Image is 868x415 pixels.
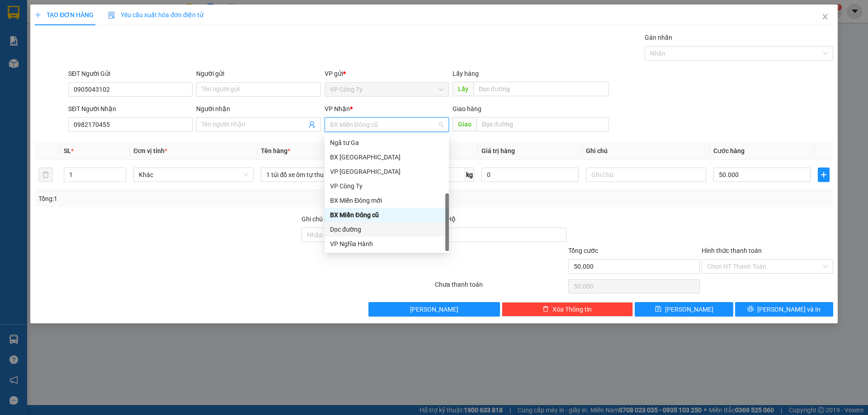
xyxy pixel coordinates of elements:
label: Hình thức thanh toán [702,247,762,254]
button: delete [38,168,53,182]
button: printer[PERSON_NAME] và In [735,302,833,317]
span: plus [35,12,41,18]
span: up [118,169,124,175]
span: Thu Hộ [435,215,456,223]
div: Dọc đường [325,222,449,237]
span: save [655,306,661,313]
div: BX Miền Đông mới [325,193,449,208]
span: [PERSON_NAME] [410,304,458,314]
input: Dọc đường [476,117,609,131]
span: Tổng cước [568,247,598,254]
button: [PERSON_NAME] [368,302,500,317]
span: Increase Value [116,168,126,175]
span: Khác [139,168,248,182]
div: Dọc đường [330,224,443,234]
label: Ghi chú đơn hàng [302,215,351,223]
span: printer [747,306,754,313]
div: VP Nghĩa Hành [325,237,449,251]
input: Ghi Chú [586,168,706,182]
div: BX Miền Đông mới [330,196,443,205]
div: VP Công Ty [330,181,443,191]
span: VP Nhận [325,105,350,112]
span: BX Miền Đông cũ [330,118,443,131]
div: Ngã tư Ga [330,138,443,148]
span: VP Công Ty [330,83,443,96]
th: Ghi chú [582,142,710,160]
div: Ngã tư Ga [325,135,449,150]
div: BX [GEOGRAPHIC_DATA] [330,152,443,162]
span: close [821,13,829,20]
input: Ghi chú đơn hàng [302,228,433,242]
div: VP gửi [325,69,449,79]
span: Xóa Thông tin [552,304,592,314]
div: BX Quảng Ngãi [325,150,449,164]
div: VP Hà Nội [325,164,449,179]
span: TẠO ĐƠN HÀNG [35,11,94,19]
div: SĐT Người Gửi [68,69,193,79]
span: Lấy hàng [453,70,479,77]
span: down [118,176,124,181]
span: delete [542,306,549,313]
span: kg [465,168,474,182]
div: VP Công Ty [325,179,449,193]
div: Tổng: 1 [38,194,335,204]
span: Tên hàng [261,147,290,154]
span: Decrease Value [116,175,126,182]
button: save[PERSON_NAME] [635,302,733,317]
div: Người gửi [196,69,321,79]
input: Dọc đường [473,82,609,96]
div: Người nhận [196,104,321,114]
div: Chưa thanh toán [434,280,567,295]
span: Lấy [453,82,473,96]
span: Giao [453,117,476,131]
span: [PERSON_NAME] [665,304,713,314]
div: BX Miền Đông cũ [330,210,443,220]
span: SL [64,147,71,154]
button: Close [812,5,838,30]
div: SĐT Người Nhận [68,104,193,114]
span: Yêu cầu xuất hóa đơn điện tử [108,11,203,19]
input: VD: Bàn, Ghế [261,168,381,182]
button: deleteXóa Thông tin [502,302,633,317]
span: [PERSON_NAME] và In [757,304,821,314]
span: user-add [308,121,316,128]
span: Đơn vị tính [133,147,167,154]
label: Gán nhãn [645,34,672,41]
span: Cước hàng [713,147,745,154]
input: 0 [481,168,579,182]
div: BX Miền Đông cũ [325,208,449,222]
span: plus [818,171,829,178]
span: Giá trị hàng [481,147,515,154]
span: Giao hàng [453,105,481,112]
img: icon [108,12,115,19]
button: plus [818,168,830,182]
div: VP [GEOGRAPHIC_DATA] [330,167,443,177]
div: VP Nghĩa Hành [330,239,443,249]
